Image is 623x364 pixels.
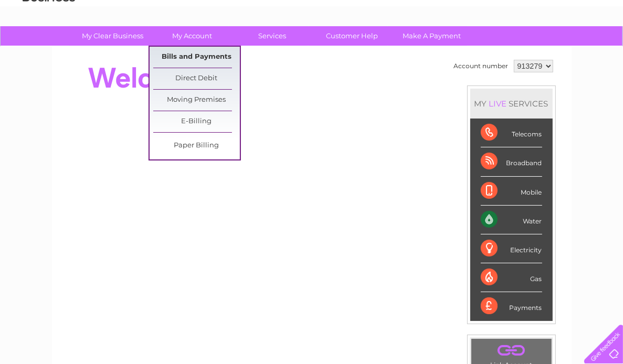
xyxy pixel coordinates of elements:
a: Log out [588,45,613,52]
a: Services [229,26,315,46]
a: Energy [464,45,488,52]
img: logo.png [22,27,76,59]
a: Make A Payment [388,26,475,46]
div: Telecoms [481,119,542,147]
div: Mobile [481,177,542,206]
a: Moving Premises [153,90,240,111]
div: Payments [481,292,542,320]
a: Blog [532,45,547,52]
a: Customer Help [309,26,395,46]
a: Bills and Payments [153,47,240,68]
div: Gas [481,263,542,292]
a: E-Billing [153,111,240,132]
div: MY SERVICES [470,89,553,119]
a: Direct Debit [153,68,240,89]
a: My Account [149,26,236,46]
a: Contact [553,45,579,52]
a: Water [438,45,458,52]
td: Account number [451,57,511,75]
a: Paper Billing [153,135,240,156]
div: Clear Business is a trading name of Verastar Limited (registered in [GEOGRAPHIC_DATA] No. 3667643... [64,6,560,51]
a: 0333 014 3131 [425,5,498,18]
div: Broadband [481,147,542,176]
a: . [474,341,549,360]
div: LIVE [487,99,509,109]
a: Telecoms [494,45,525,52]
a: My Clear Business [69,26,156,46]
div: Water [481,206,542,234]
div: Electricity [481,234,542,263]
